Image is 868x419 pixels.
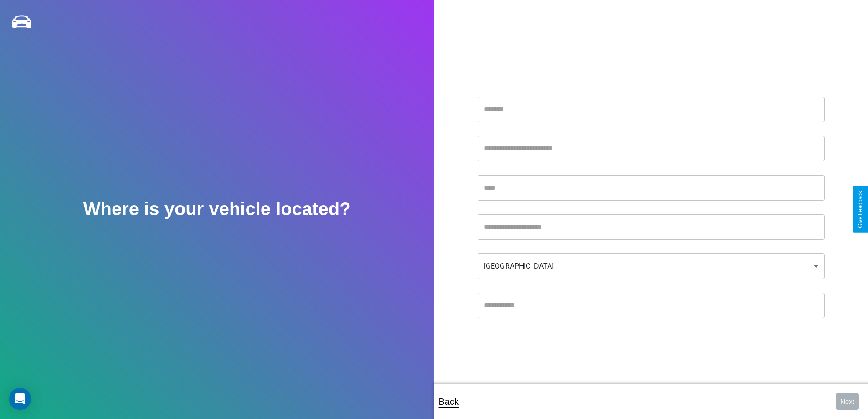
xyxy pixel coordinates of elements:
[836,393,859,410] button: Next
[83,199,351,219] h2: Where is your vehicle located?
[9,388,31,410] div: Open Intercom Messenger
[478,253,825,279] div: [GEOGRAPHIC_DATA]
[439,393,459,410] p: Back
[857,191,863,228] div: Give Feedback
